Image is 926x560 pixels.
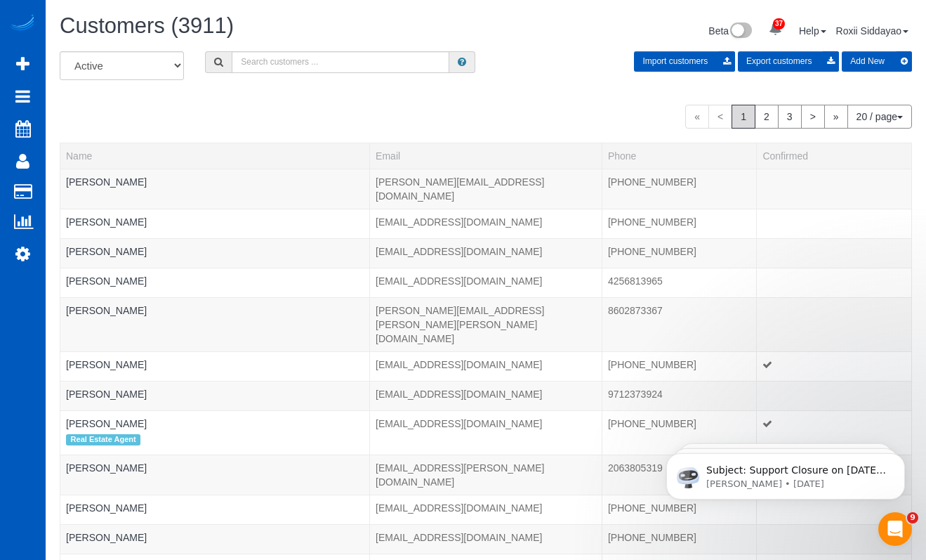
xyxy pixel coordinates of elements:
[634,51,735,72] button: Import customers
[66,176,147,188] a: [PERSON_NAME]
[602,143,757,169] th: Phone
[757,297,912,351] td: Confirmed
[602,455,757,495] td: Phone
[66,431,364,449] div: Tags
[602,209,757,238] td: Phone
[66,359,147,370] a: [PERSON_NAME]
[60,297,370,351] td: Name
[66,229,364,233] div: Tags
[60,209,370,238] td: Name
[370,143,602,169] th: Email
[66,401,364,405] div: Tags
[60,381,370,410] td: Name
[66,372,364,375] div: Tags
[370,495,602,524] td: Email
[738,51,839,72] button: Export customers
[836,25,908,37] a: Roxii Siddayao
[66,189,364,193] div: Tags
[8,14,37,34] img: Automaid Logo
[370,268,602,297] td: Email
[60,143,370,169] th: Name
[66,389,147,400] a: [PERSON_NAME]
[757,238,912,268] td: Confirmed
[60,238,370,268] td: Name
[801,105,825,129] a: >
[66,532,147,543] a: [PERSON_NAME]
[66,305,147,316] a: [PERSON_NAME]
[847,105,912,129] button: 20 / page
[370,169,602,209] td: Email
[602,351,757,381] td: Phone
[66,475,364,478] div: Tags
[60,268,370,297] td: Name
[824,105,848,129] a: »
[708,25,752,37] a: Beta
[755,105,779,129] a: 2
[66,462,147,474] a: [PERSON_NAME]
[778,105,802,129] a: 3
[370,297,602,351] td: Email
[907,512,918,523] span: 9
[773,18,785,30] span: 37
[757,351,912,381] td: Confirmed
[602,495,757,524] td: Phone
[757,410,912,455] td: Confirmed
[370,455,602,495] td: Email
[757,381,912,410] td: Confirmed
[370,524,602,554] td: Email
[757,524,912,554] td: Confirmed
[602,297,757,351] td: Phone
[370,209,602,238] td: Email
[60,13,234,38] span: Customers (3911)
[66,418,147,429] a: [PERSON_NAME]
[66,275,147,287] a: [PERSON_NAME]
[370,351,602,381] td: Email
[370,238,602,268] td: Email
[66,545,364,548] div: Tags
[60,169,370,209] td: Name
[60,455,370,495] td: Name
[708,105,732,129] span: <
[66,318,364,321] div: Tags
[729,22,752,41] img: New interface
[732,105,755,129] span: 1
[842,51,912,72] button: Add New
[799,25,826,37] a: Help
[61,41,241,261] span: Subject: Support Closure on [DATE] Hey Everyone: Automaid Support will be closed [DATE][DATE] in ...
[762,14,789,45] a: 37
[60,495,370,524] td: Name
[602,410,757,455] td: Phone
[878,512,912,546] iframe: Intercom live chat
[66,288,364,292] div: Tags
[602,268,757,297] td: Phone
[66,246,147,257] a: [PERSON_NAME]
[60,351,370,381] td: Name
[60,410,370,455] td: Name
[66,515,364,519] div: Tags
[602,238,757,268] td: Phone
[602,524,757,554] td: Phone
[757,169,912,209] td: Confirmed
[232,51,449,73] input: Search customers ...
[61,54,242,67] p: Message from Ellie, sent 13w ago
[66,259,364,262] div: Tags
[66,502,147,514] a: [PERSON_NAME]
[757,209,912,238] td: Confirmed
[757,268,912,297] td: Confirmed
[685,105,912,129] nav: Pagination navigation
[757,143,912,169] th: Confirmed
[685,105,709,129] span: «
[645,424,926,522] iframe: Intercom notifications message
[60,524,370,554] td: Name
[370,381,602,410] td: Email
[602,169,757,209] td: Phone
[66,216,147,228] a: [PERSON_NAME]
[66,434,140,445] span: Real Estate Agent
[370,410,602,455] td: Email
[602,381,757,410] td: Phone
